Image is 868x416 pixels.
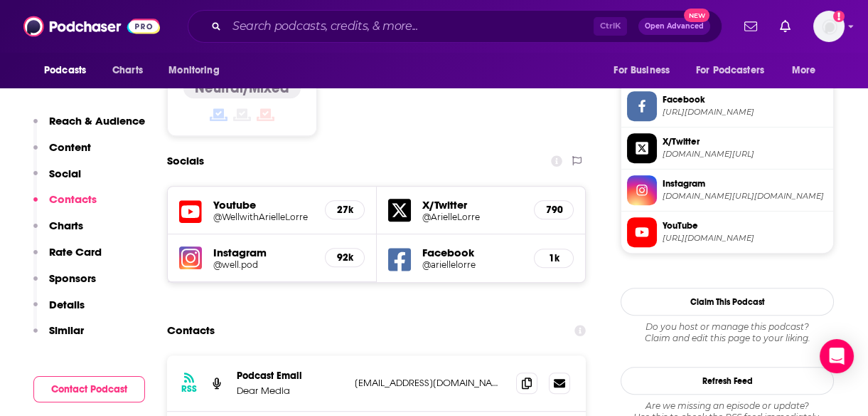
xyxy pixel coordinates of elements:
button: Claim This Podcast [621,288,834,316]
p: Similar [49,323,84,337]
span: Do you host or manage this podcast? [621,321,834,333]
span: For Business [614,61,670,80]
button: Social [33,167,81,193]
button: open menu [687,57,785,84]
a: Charts [103,57,151,84]
span: instagram.com/well.pod [663,191,827,202]
span: New [684,9,709,22]
a: @ArielleLorre [422,212,523,222]
span: Instagram [663,177,827,190]
button: Open AdvancedNew [638,18,710,35]
span: Open Advanced [645,23,704,30]
p: Reach & Audience [49,114,145,128]
input: Search podcasts, credits, & more... [227,15,594,38]
p: Details [49,298,85,311]
p: Social [49,167,81,180]
a: @WellwithArielleLorre [213,212,314,222]
p: [EMAIL_ADDRESS][DOMAIN_NAME] [355,377,505,389]
h5: Facebook [422,246,523,259]
a: X/Twitter[DOMAIN_NAME][URL] [627,133,827,163]
button: open menu [604,57,687,84]
span: https://www.facebook.com/ariellelorre [663,107,827,118]
p: Sponsors [49,271,96,285]
button: open menu [159,57,237,84]
img: Podchaser - Follow, Share and Rate Podcasts [23,13,160,40]
h5: 790 [546,204,562,216]
button: Similar [33,323,84,350]
a: Instagram[DOMAIN_NAME][URL][DOMAIN_NAME] [627,175,827,205]
button: Reach & Audience [33,114,145,140]
button: Rate Card [33,245,102,271]
a: Facebook[URL][DOMAIN_NAME] [627,91,827,121]
h2: Socials [167,147,204,175]
p: Charts [49,219,83,232]
span: YouTube [663,219,827,232]
button: Contacts [33,192,97,219]
a: YouTube[URL][DOMAIN_NAME] [627,217,827,247]
a: @ariellelorre [422,259,523,270]
h5: 92k [337,251,353,264]
button: Sponsors [33,271,96,298]
a: @well.pod [213,259,314,270]
p: Dear Media [237,385,343,397]
span: For Podcasters [696,61,764,80]
h5: 1k [546,252,562,264]
h5: 27k [337,204,353,216]
p: Podcast Email [237,370,343,382]
button: open menu [34,57,105,84]
h5: Instagram [213,246,314,259]
span: twitter.com/ArielleLorre [663,149,827,160]
button: Refresh Feed [621,367,834,395]
img: User Profile [813,11,845,42]
button: Show profile menu [813,11,845,42]
span: Monitoring [168,61,219,80]
p: Rate Card [49,245,102,259]
span: More [792,61,816,80]
button: open menu [782,57,834,84]
div: Open Intercom Messenger [820,339,854,373]
h3: RSS [181,383,197,395]
span: X/Twitter [663,135,827,148]
p: Contacts [49,192,97,206]
h5: Youtube [213,198,314,212]
button: Content [33,140,91,167]
svg: Add a profile image [833,11,845,22]
button: Contact Podcast [33,376,145,402]
span: https://www.youtube.com/@WellwithArielleLorre [663,233,827,244]
span: Charts [112,61,143,80]
span: Podcasts [44,61,86,80]
span: Facebook [663,93,827,106]
a: Show notifications dropdown [739,14,763,38]
p: Content [49,140,91,154]
h5: X/Twitter [422,198,523,212]
a: Show notifications dropdown [774,14,796,38]
button: Details [33,298,85,324]
img: iconImage [179,246,202,269]
div: Claim and edit this page to your liking. [621,321,834,344]
div: Search podcasts, credits, & more... [188,10,722,43]
span: Ctrl K [594,17,627,36]
h2: Contacts [167,317,215,344]
button: Charts [33,219,83,245]
span: Logged in as megcassidy [813,11,845,42]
